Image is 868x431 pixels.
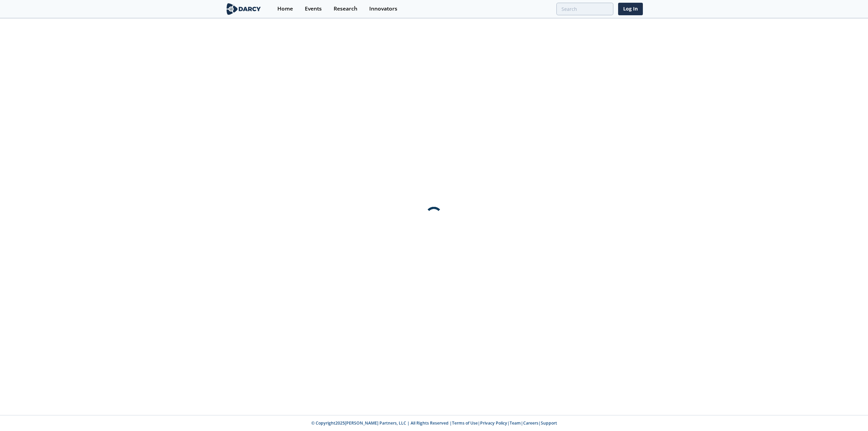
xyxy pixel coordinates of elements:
[556,3,613,15] input: Advanced Search
[618,3,643,15] a: Log In
[452,420,478,426] a: Terms of Use
[480,420,507,426] a: Privacy Policy
[523,420,538,426] a: Careers
[510,420,521,426] a: Team
[225,3,262,15] img: logo-wide.svg
[183,420,685,426] p: © Copyright 2025 [PERSON_NAME] Partners, LLC | All Rights Reserved | | | | |
[277,6,293,12] div: Home
[369,6,397,12] div: Innovators
[541,420,557,426] a: Support
[334,6,357,12] div: Research
[305,6,322,12] div: Events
